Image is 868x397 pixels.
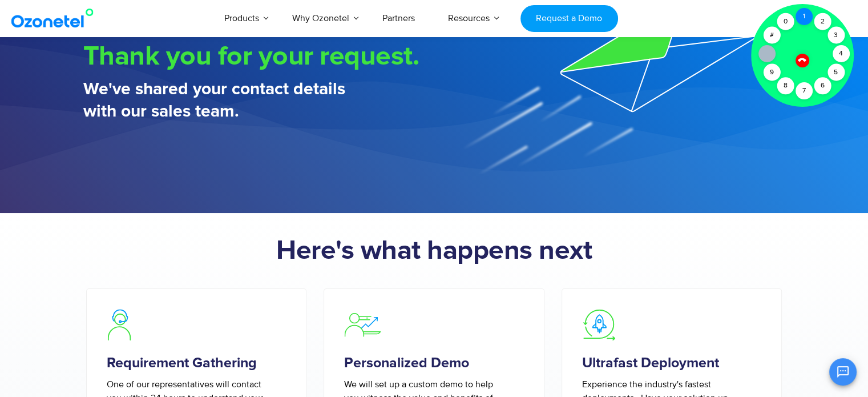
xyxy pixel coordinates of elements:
[78,235,791,267] h2: Here's what happens next
[763,27,780,44] div: #
[827,64,845,81] div: 5
[814,77,831,94] div: 6
[796,8,813,25] div: 1
[827,27,845,44] div: 3
[829,358,857,386] button: Open chat
[582,355,762,372] h5: Ultrafast Deployment
[344,355,524,372] h5: Personalized Demo
[777,13,794,30] div: 0
[107,355,286,372] h5: Requirement Gathering
[777,77,794,94] div: 8
[83,78,434,123] h3: We've shared your contact details with our sales team.
[763,64,780,81] div: 9
[520,5,618,32] a: Request a Demo
[796,82,813,99] div: 7
[833,45,850,62] div: 4
[83,41,434,73] h1: Thank you for your request.
[814,13,831,30] div: 2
